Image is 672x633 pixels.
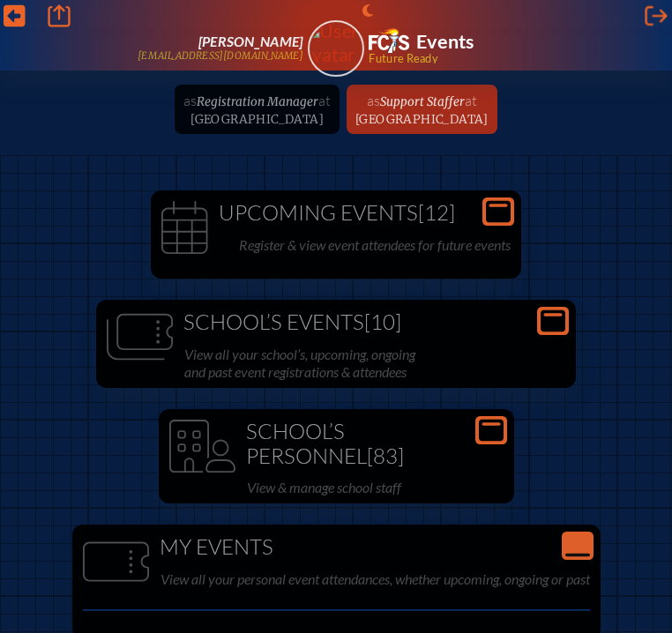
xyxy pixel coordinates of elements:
img: User Avatar [301,19,371,65]
p: View all your school’s, upcoming, ongoing and past event registrations & attendees [184,342,565,384]
h1: School’s Events [103,310,569,335]
span: [10] [364,309,401,335]
p: [EMAIL_ADDRESS][DOMAIN_NAME] [138,50,303,62]
span: Support Staffer [380,94,465,109]
div: FCIS Events — Future ready [369,28,672,63]
a: asSupport Stafferat[GEOGRAPHIC_DATA] [348,85,496,134]
h1: Events [416,33,474,52]
span: [83] [367,443,404,469]
span: at [465,92,477,109]
p: View & manage school staff [247,475,504,500]
img: Florida Council of Independent Schools [369,28,409,53]
p: Register & view event attendees for future events [239,233,511,257]
a: User Avatar [308,29,364,76]
span: [GEOGRAPHIC_DATA] [355,112,489,127]
span: Future Ready [369,53,672,64]
a: FCIS LogoEvents [369,28,474,56]
span: as [367,92,380,109]
h1: School’s Personnel [166,420,507,468]
h1: Upcoming Events [158,201,514,226]
span: [12] [418,199,455,226]
p: View all your personal event attendances, whether upcoming, ongoing or past [161,567,590,592]
h1: My Events [79,535,594,560]
span: [PERSON_NAME] [198,33,303,49]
